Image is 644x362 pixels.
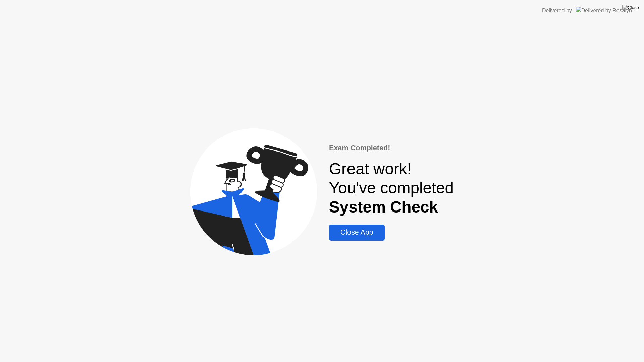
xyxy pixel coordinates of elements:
[622,5,639,10] img: Close
[329,198,438,216] b: System Check
[331,228,382,237] div: Close App
[329,143,454,154] div: Exam Completed!
[576,7,632,14] img: Delivered by Rosalyn
[542,7,572,15] div: Delivered by
[329,159,454,217] div: Great work! You've completed
[329,225,384,241] button: Close App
